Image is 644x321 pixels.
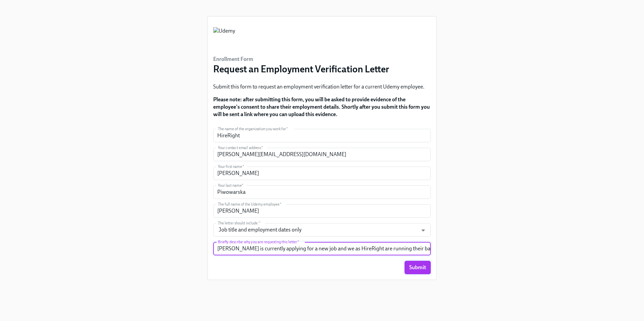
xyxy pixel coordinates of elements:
button: Open [418,225,428,236]
span: Submit [409,264,426,271]
h3: Request an Employment Verification Letter [213,63,389,75]
h6: Enrollment Form [213,56,389,63]
img: Udemy [213,27,235,47]
button: Submit [405,261,431,274]
strong: Please note: after submitting this form, you will be asked to provide evidence of the employee's ... [213,96,430,117]
p: Submit this form to request an employment verification letter for a current Udemy employee. [213,83,431,91]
